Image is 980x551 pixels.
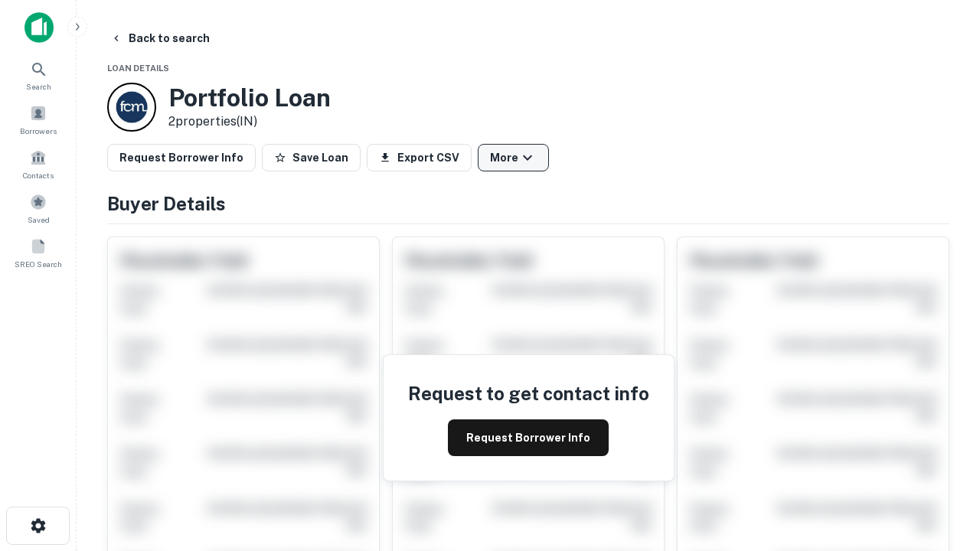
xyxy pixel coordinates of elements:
[5,54,72,96] a: Search
[23,169,54,181] span: Contacts
[903,380,980,453] iframe: Chat Widget
[20,125,57,137] span: Borrowers
[5,187,72,229] a: Saved
[104,24,216,52] button: Back to search
[24,12,54,43] img: capitalize-icon.png
[262,144,361,171] button: Save Loan
[107,144,256,171] button: Request Borrower Info
[5,143,72,184] a: Contacts
[168,112,331,131] p: 2 properties (IN)
[28,214,50,226] span: Saved
[107,190,949,217] h4: Buyer Details
[408,380,649,407] h4: Request to get contact info
[5,232,72,273] a: SREO Search
[168,83,331,112] h3: Portfolio Loan
[478,144,549,171] button: More
[5,99,72,140] a: Borrowers
[107,64,169,73] span: Loan Details
[15,258,62,270] span: SREO Search
[26,80,51,93] span: Search
[367,144,472,171] button: Export CSV
[448,419,609,456] button: Request Borrower Info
